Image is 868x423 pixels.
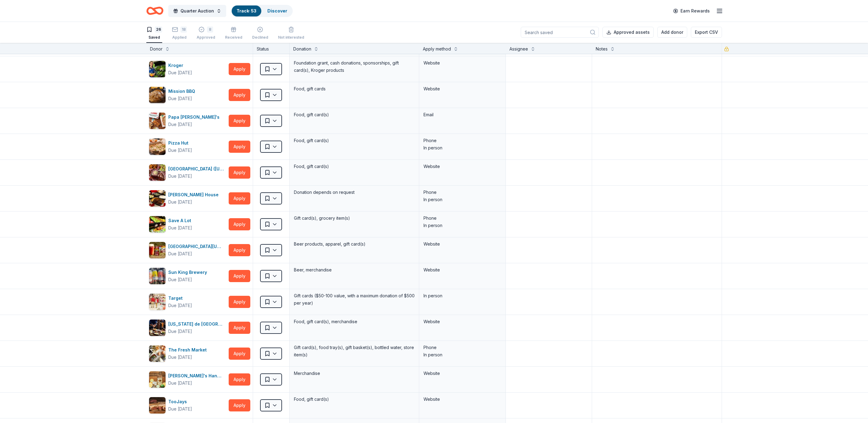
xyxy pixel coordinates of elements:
img: Image for Texas de Brazil [149,320,166,336]
button: Image for Texas de Brazil[US_STATE] de [GEOGRAPHIC_DATA]Due [DATE] [149,319,226,336]
img: Image for Sun King Brewery [149,268,166,284]
div: Gift cards ($50-100 value, with a maximum donation of $500 per year) [293,292,415,307]
div: The Fresh Market [168,346,209,354]
div: Website [423,396,501,403]
button: Image for TooJaysTooJaysDue [DATE] [149,397,226,414]
button: Image for Sierra Nevada[GEOGRAPHIC_DATA][US_STATE]Due [DATE] [149,242,226,259]
button: Apply [229,399,250,411]
div: Received [225,35,242,40]
img: Image for Ruth's Chris Steak House [149,190,166,207]
div: In person [423,351,501,358]
div: Website [423,85,501,93]
img: Image for Target [149,294,166,310]
div: Beer, merchandise [293,266,415,274]
button: Track· 53Discover [231,5,293,17]
button: Apply [229,141,250,153]
img: Image for Rib City (Florida) [149,164,166,181]
button: Apply [229,166,250,179]
div: Due [DATE] [168,147,192,154]
button: Image for Pizza HutPizza HutDue [DATE] [149,138,226,155]
div: Not interested [278,32,304,37]
div: Website [423,370,501,377]
div: TooJays [168,398,192,405]
button: Image for TargetTargetDue [DATE] [149,293,226,310]
button: 18Applied [172,24,187,43]
div: Kroger [168,62,192,69]
div: Gift card(s), food tray(s), gift basket(s), bottled water, store item(s) [293,343,415,359]
div: Donation [293,45,311,53]
button: Apply [229,63,250,75]
img: Image for Mission BBQ [149,87,166,103]
div: Foundation grant, cash donations, sponsorships, gift card(s), Kroger products [293,59,415,75]
button: Add donor [657,27,687,38]
div: Food, gift card(s) [293,136,415,145]
button: Apply [229,322,250,334]
button: Image for Ruth's Chris Steak House[PERSON_NAME] HouseDue [DATE] [149,190,226,207]
button: Declined [252,24,268,43]
div: Website [423,163,501,170]
div: Beer products, apparel, gift card(s) [293,240,415,248]
div: Email [423,111,501,118]
img: Image for Kroger [149,61,166,77]
input: Search saved [521,27,599,38]
div: Status [253,43,290,54]
button: Apply [229,348,250,360]
div: Due [DATE] [168,379,192,387]
div: [US_STATE] de [GEOGRAPHIC_DATA] [168,320,226,328]
button: Approved assets [602,27,654,38]
img: Image for Pizza Hut [149,138,166,155]
div: Due [DATE] [168,405,192,413]
div: Due [DATE] [168,250,192,257]
div: Website [423,240,501,248]
div: Due [DATE] [168,121,192,128]
img: Image for TooJays [149,397,166,414]
div: Website [423,266,501,274]
div: Assignee [509,45,528,53]
button: Apply [229,270,250,282]
div: Food, gift card(s) [293,162,415,171]
img: Image for Tito's Handmade Vodka [149,371,166,388]
div: In person [423,222,501,229]
button: 8Approved [197,24,215,43]
div: Due [DATE] [168,69,192,76]
div: Mission BBQ [168,88,198,95]
a: Track· 53 [237,8,256,13]
div: Due [DATE] [168,95,192,102]
button: Apply [229,192,250,205]
div: Food, gift card(s) [293,110,415,119]
div: Due [DATE] [168,173,192,180]
div: Target [168,295,192,302]
div: Due [DATE] [168,276,192,283]
div: Pizza Hut [168,139,192,147]
img: Image for Sierra Nevada [149,242,166,258]
button: Quarter Auction [168,5,226,17]
div: Website [423,59,501,67]
div: [GEOGRAPHIC_DATA] ([US_STATE]) [168,165,226,173]
div: Donor [150,45,163,53]
div: Due [DATE] [168,224,192,232]
div: In person [423,144,501,152]
button: Apply [229,115,250,127]
button: Received [225,24,242,43]
div: In person [423,292,501,299]
div: [PERSON_NAME] House [168,191,221,198]
div: Gift card(s), grocery item(s) [293,214,415,222]
span: Quarter Auction [180,7,214,15]
div: 26 [155,26,162,33]
div: Applied [172,32,187,37]
div: [PERSON_NAME]'s Handmade Vodka [168,372,226,379]
div: Food, gift cards [293,85,415,93]
div: Sun King Brewery [168,269,209,276]
button: Apply [229,218,250,230]
button: 26Saved [146,24,162,43]
button: Image for Tito's Handmade Vodka[PERSON_NAME]'s Handmade VodkaDue [DATE] [149,371,226,388]
div: Phone [423,189,501,196]
div: [GEOGRAPHIC_DATA][US_STATE] [168,243,226,250]
div: Due [DATE] [168,198,192,206]
img: Image for The Fresh Market [149,345,166,362]
button: Apply [229,244,250,256]
div: In person [423,196,501,203]
a: Home [146,4,163,18]
button: Not interested [278,24,304,43]
div: Saved [146,35,162,40]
